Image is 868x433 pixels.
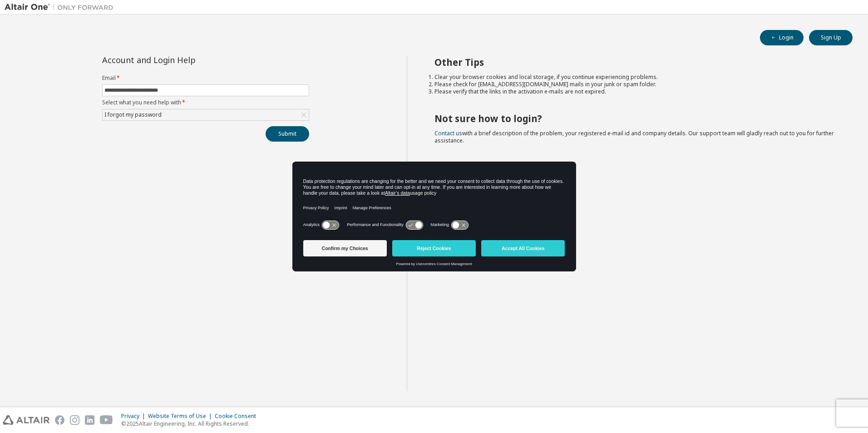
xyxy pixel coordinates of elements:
button: Submit [266,126,309,142]
div: I forgot my password [103,109,309,120]
div: Account and Login Help [102,56,268,64]
button: Sign Up [809,30,853,45]
div: Website Terms of Use [148,413,215,420]
img: linkedin.svg [85,415,94,425]
div: I forgot my password [103,110,163,120]
img: youtube.svg [100,415,113,425]
a: Contact us [434,129,462,137]
img: altair_logo.svg [3,415,49,425]
img: Altair One [5,3,118,12]
h2: Other Tips [434,56,837,68]
p: © 2025 Altair Engineering, Inc. All Rights Reserved. [121,420,261,428]
span: with a brief description of the problem, your registered e-mail id and company details. Our suppo... [434,129,834,144]
label: Email [102,74,309,82]
li: Clear your browser cookies and local storage, if you continue experiencing problems. [434,74,837,81]
div: Privacy [121,413,148,420]
div: Cookie Consent [215,413,261,420]
button: Login [760,30,804,45]
img: facebook.svg [55,415,64,425]
img: instagram.svg [70,415,79,425]
h2: Not sure how to login? [434,113,837,124]
label: Select what you need help with [102,99,309,106]
li: Please check for [EMAIL_ADDRESS][DOMAIN_NAME] mails in your junk or spam folder. [434,81,837,88]
li: Please verify that the links in the activation e-mails are not expired. [434,88,837,95]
